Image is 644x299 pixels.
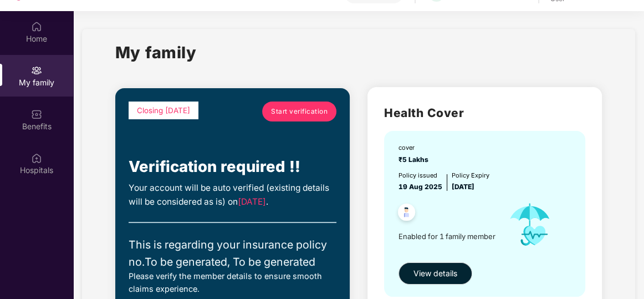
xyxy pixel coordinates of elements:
[137,106,190,115] span: Closing [DATE]
[115,40,197,65] h1: My family
[500,192,559,257] img: icon
[129,236,336,270] div: This is regarding your insurance policy no. To be generated, To be generated
[398,143,432,153] div: cover
[398,262,472,285] button: View details
[398,155,432,164] span: ₹5 Lakhs
[398,183,442,191] span: 19 Aug 2025
[398,231,500,242] span: Enabled for 1 family member
[129,270,336,296] div: Please verify the member details to ensure smooth claims experience.
[452,171,489,180] div: Policy Expiry
[129,155,336,179] div: Verification required !!
[31,153,42,164] img: svg+xml;base64,PHN2ZyBpZD0iSG9zcGl0YWxzIiB4bWxucz0iaHR0cDovL3d3dy53My5vcmcvMjAwMC9zdmciIHdpZHRoPS...
[398,171,442,180] div: Policy issued
[271,107,328,117] span: Start verification
[129,181,336,209] div: Your account will be auto verified (existing details will be considered as is) on .
[452,183,474,191] span: [DATE]
[413,267,457,280] span: View details
[31,65,42,76] img: svg+xml;base64,PHN2ZyB3aWR0aD0iMjAiIGhlaWdodD0iMjAiIHZpZXdCb3g9IjAgMCAyMCAyMCIgZmlsbD0ibm9uZSIgeG...
[384,104,585,122] h2: Health Cover
[238,196,266,207] span: [DATE]
[31,21,42,32] img: svg+xml;base64,PHN2ZyBpZD0iSG9tZSIgeG1sbnM9Imh0dHA6Ly93d3cudzMub3JnLzIwMDAvc3ZnIiB3aWR0aD0iMjAiIG...
[393,200,420,227] img: svg+xml;base64,PHN2ZyB4bWxucz0iaHR0cDovL3d3dy53My5vcmcvMjAwMC9zdmciIHdpZHRoPSI0OC45NDMiIGhlaWdodD...
[262,102,336,121] a: Start verification
[31,109,42,120] img: svg+xml;base64,PHN2ZyBpZD0iQmVuZWZpdHMiIHhtbG5zPSJodHRwOi8vd3d3LnczLm9yZy8yMDAwL3N2ZyIgd2lkdGg9Ij...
